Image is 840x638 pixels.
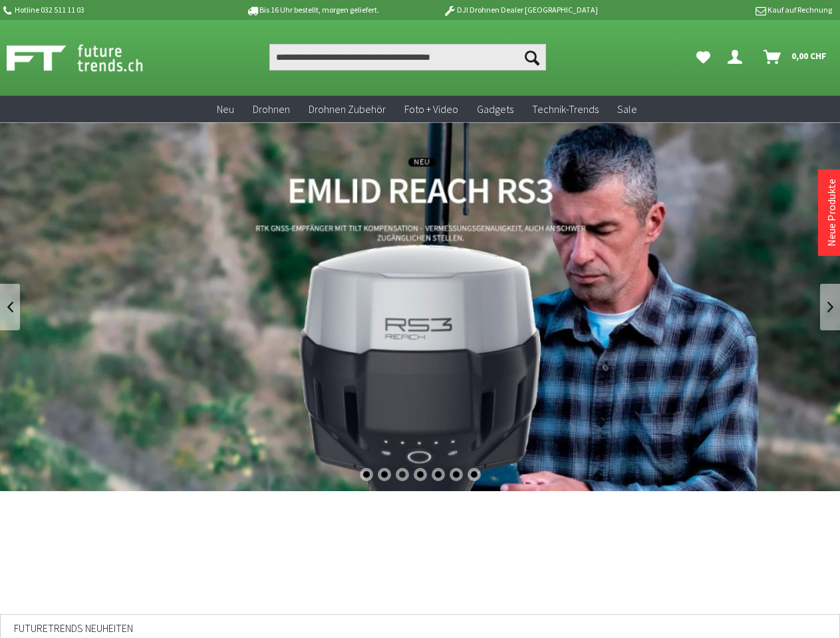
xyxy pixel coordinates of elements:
span: Gadgets [477,102,513,116]
input: Produkt, Marke, Kategorie, EAN, Artikelnummer… [269,44,546,70]
div: 5 [432,468,445,481]
p: Hotline 032 511 11 03 [1,2,209,18]
span: 0,00 CHF [791,45,827,66]
a: Technik-Trends [523,96,608,123]
span: Sale [617,102,637,116]
span: Drohnen Zubehör [309,102,386,116]
span: Neu [217,102,234,116]
p: Bis 16 Uhr bestellt, morgen geliefert. [209,2,416,18]
a: Neue Produkte [825,179,838,247]
p: DJI Drohnen Dealer [GEOGRAPHIC_DATA] [416,2,624,18]
div: 3 [396,468,409,481]
a: Foto + Video [395,96,468,123]
span: Technik-Trends [532,102,599,116]
img: Shop Futuretrends - zur Startseite wechseln [7,41,172,74]
a: Warenkorb [758,44,833,70]
a: Drohnen Zubehör [299,96,395,123]
p: Kauf auf Rechnung [625,2,832,18]
a: Meine Favoriten [690,44,717,70]
a: Gadgets [468,96,523,123]
div: 2 [378,468,391,481]
a: Sale [608,96,646,123]
div: 1 [360,468,373,481]
button: Suchen [518,44,546,70]
div: 7 [468,468,481,481]
a: Drohnen [243,96,299,123]
a: Neu [208,96,243,123]
span: Drohnen [253,102,290,116]
div: 4 [414,468,427,481]
div: 6 [450,468,463,481]
span: Foto + Video [404,102,458,116]
a: Dein Konto [722,44,753,70]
